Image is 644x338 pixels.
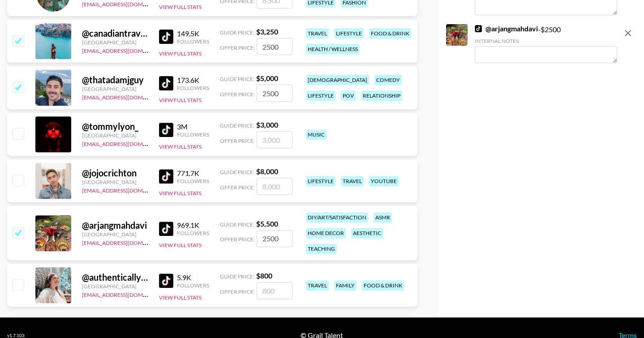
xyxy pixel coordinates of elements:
[257,38,292,55] input: 3,250
[159,4,202,10] button: View Full Stats
[220,288,255,295] span: Offer Price:
[220,44,255,51] span: Offer Price:
[362,280,404,291] div: food & drink
[177,178,209,184] div: Followers
[374,75,402,85] div: comedy
[619,24,637,42] button: remove
[341,176,364,186] div: travel
[177,76,209,85] div: 173.6K
[334,280,356,291] div: family
[256,120,278,129] strong: $ 3,000
[159,30,173,44] img: TikTok
[306,244,337,254] div: teaching
[256,167,278,175] strong: $ 8,000
[257,178,292,195] input: 8,000
[220,91,255,98] span: Offer Price:
[374,212,392,222] div: asmr
[220,29,254,36] span: Guide Price:
[475,25,482,32] img: TikTok
[220,273,254,280] span: Guide Price:
[177,282,209,289] div: Followers
[82,220,148,231] div: @ arjangmahdavi
[159,50,202,57] button: View Full Stats
[220,236,255,243] span: Offer Price:
[159,274,173,288] img: TikTok
[159,76,173,90] img: TikTok
[334,28,364,39] div: lifestyle
[82,132,148,139] div: [GEOGRAPHIC_DATA]
[159,143,202,150] button: View Full Stats
[256,27,278,36] strong: $ 3,250
[82,121,148,132] div: @ tommylyon_
[177,131,209,138] div: Followers
[369,28,411,39] div: food & drink
[220,137,255,144] span: Offer Price:
[82,92,172,101] a: [EMAIL_ADDRESS][DOMAIN_NAME]
[306,212,368,222] div: diy/art/satisfaction
[159,294,202,301] button: View Full Stats
[82,139,172,147] a: [EMAIL_ADDRESS][DOMAIN_NAME]
[177,273,209,282] div: 5.9K
[177,169,209,178] div: 771.7K
[306,75,369,85] div: [DEMOGRAPHIC_DATA]
[369,176,399,186] div: youtube
[159,97,202,103] button: View Full Stats
[256,219,278,228] strong: $ 5,500
[306,28,329,39] div: travel
[82,179,148,185] div: [GEOGRAPHIC_DATA]
[220,169,254,175] span: Guide Price:
[82,290,172,298] a: [EMAIL_ADDRESS][DOMAIN_NAME]
[257,282,292,299] input: 800
[257,131,292,148] input: 3,000
[306,176,335,186] div: lifestyle
[257,230,292,247] input: 5,500
[159,123,173,137] img: TikTok
[82,28,148,39] div: @ canadiantravelgal
[306,280,329,291] div: travel
[306,44,360,54] div: health / wellness
[82,283,148,290] div: [GEOGRAPHIC_DATA]
[82,74,148,86] div: @ thatadamjguy
[177,221,209,230] div: 969.1K
[475,38,617,44] div: Internal Notes:
[177,230,209,236] div: Followers
[220,184,255,191] span: Offer Price:
[256,74,278,82] strong: $ 5,000
[159,242,202,248] button: View Full Stats
[361,90,402,101] div: relationship
[177,85,209,91] div: Followers
[475,24,617,63] div: - $ 2500
[220,76,254,82] span: Guide Price:
[306,129,326,140] div: music
[306,228,346,238] div: home decor
[159,169,173,184] img: TikTok
[256,271,272,280] strong: $ 800
[351,228,383,238] div: aesthetic
[82,231,148,238] div: [GEOGRAPHIC_DATA]
[82,185,172,194] a: [EMAIL_ADDRESS][DOMAIN_NAME]
[82,46,172,54] a: [EMAIL_ADDRESS][DOMAIN_NAME]
[82,272,148,283] div: @ authenticallykara
[82,167,148,179] div: @ jojocrichton
[82,86,148,92] div: [GEOGRAPHIC_DATA]
[306,90,335,101] div: lifestyle
[257,85,292,102] input: 5,000
[177,29,209,38] div: 149.5K
[177,38,209,45] div: Followers
[177,122,209,131] div: 3M
[341,90,356,101] div: pov
[475,24,538,33] a: @arjangmahdavi
[220,122,254,129] span: Guide Price:
[159,190,202,197] button: View Full Stats
[159,222,173,236] img: TikTok
[82,39,148,46] div: [GEOGRAPHIC_DATA]
[82,238,172,246] a: [EMAIL_ADDRESS][DOMAIN_NAME]
[220,221,254,228] span: Guide Price:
